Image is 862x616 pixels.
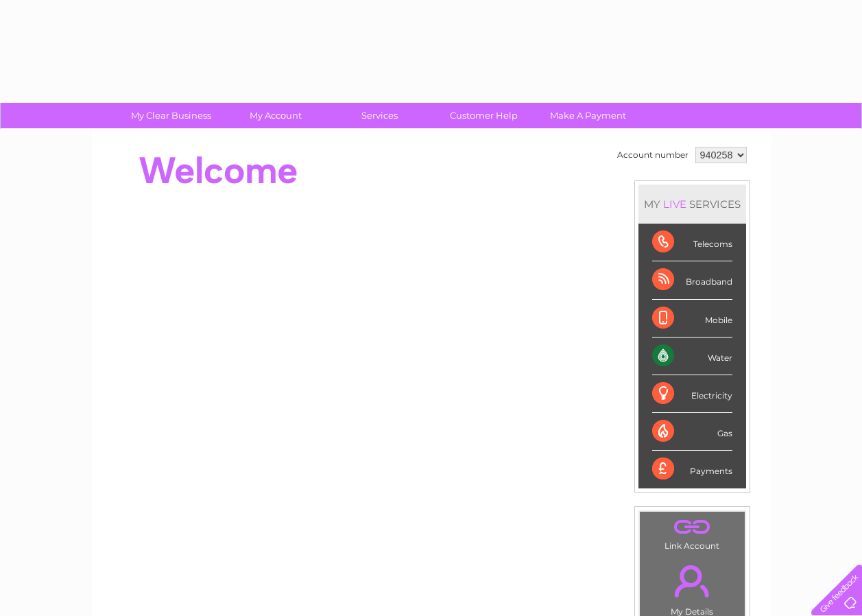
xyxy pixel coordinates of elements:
[652,300,732,337] div: Mobile
[614,143,692,167] td: Account number
[115,103,228,128] a: My Clear Business
[652,337,732,375] div: Water
[427,103,540,128] a: Customer Help
[652,451,732,488] div: Payments
[643,557,741,605] a: .
[660,198,689,211] div: LIVE
[219,103,332,128] a: My Account
[643,515,741,539] a: .
[652,375,732,413] div: Electricity
[652,261,732,299] div: Broadband
[652,413,732,451] div: Gas
[531,103,645,128] a: Make A Payment
[652,224,732,261] div: Telecoms
[323,103,436,128] a: Services
[638,185,746,224] div: MY SERVICES
[639,511,745,554] td: Link Account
